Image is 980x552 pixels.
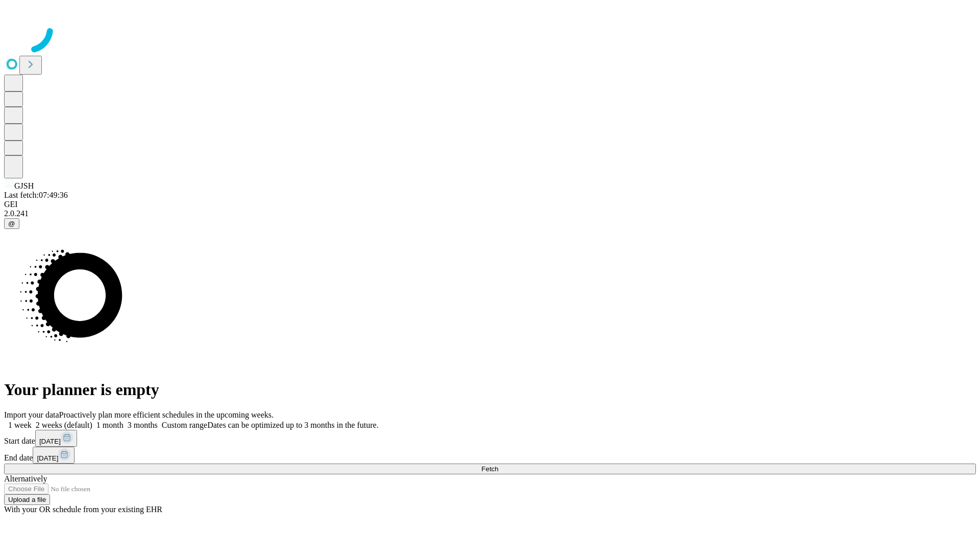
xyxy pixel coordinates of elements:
[4,410,59,419] span: Import your data
[33,447,75,464] button: [DATE]
[162,421,207,429] span: Custom range
[8,421,32,429] span: 1 week
[128,421,158,429] span: 3 months
[59,410,274,419] span: Proactively plan more efficient schedules in the upcoming weeks.
[35,430,77,447] button: [DATE]
[39,438,61,445] span: [DATE]
[37,454,58,462] span: [DATE]
[96,421,124,429] span: 1 month
[4,380,976,399] h1: Your planner is empty
[481,465,498,473] span: Fetch
[4,474,47,483] span: Alternatively
[4,218,19,229] button: @
[4,494,50,505] button: Upload a file
[207,421,378,429] span: Dates can be optimized up to 3 months in the future.
[8,220,15,227] span: @
[4,209,976,218] div: 2.0.241
[4,430,976,447] div: Start date
[4,191,68,199] span: Last fetch: 07:49:36
[36,421,92,429] span: 2 weeks (default)
[4,200,976,209] div: GEI
[4,447,976,464] div: End date
[4,505,162,514] span: With your OR schedule from your existing EHR
[14,181,34,190] span: GJSH
[4,464,976,474] button: Fetch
